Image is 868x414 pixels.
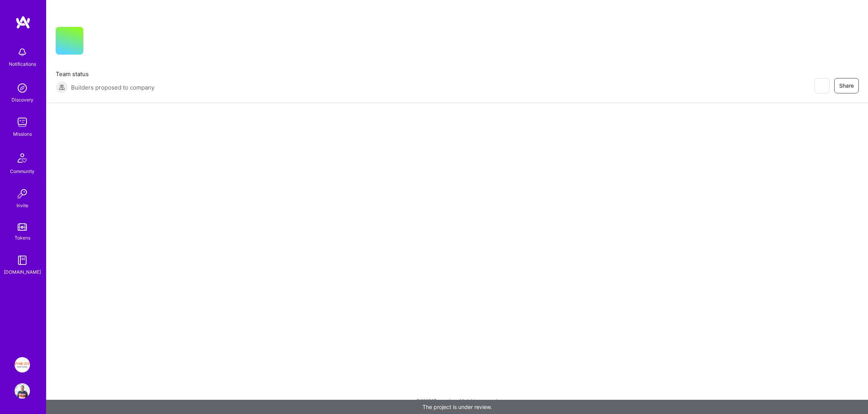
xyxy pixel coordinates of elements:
[15,80,30,96] img: discovery
[15,383,30,399] img: User Avatar
[15,15,31,29] img: logo
[15,186,30,201] img: Invite
[13,383,32,399] a: User Avatar
[71,83,154,91] span: Builders proposed to company
[56,70,154,78] span: Team status
[834,78,859,93] button: Share
[15,234,30,242] div: Tokens
[15,115,30,130] img: teamwork
[13,149,31,167] img: Community
[46,400,868,414] div: The project is under review.
[93,39,99,45] i: icon CompanyGray
[818,83,825,89] i: icon EyeClosed
[15,45,30,60] img: bell
[15,253,30,268] img: guide book
[15,357,30,372] img: Insight Partners: Data & AI - Sourcing
[13,357,32,372] a: Insight Partners: Data & AI - Sourcing
[56,81,68,93] img: Builders proposed to company
[4,268,41,276] div: [DOMAIN_NAME]
[839,82,854,90] span: Share
[10,167,35,175] div: Community
[17,201,28,209] div: Invite
[12,96,33,104] div: Discovery
[9,60,36,68] div: Notifications
[18,223,27,231] img: tokens
[13,130,32,138] div: Missions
